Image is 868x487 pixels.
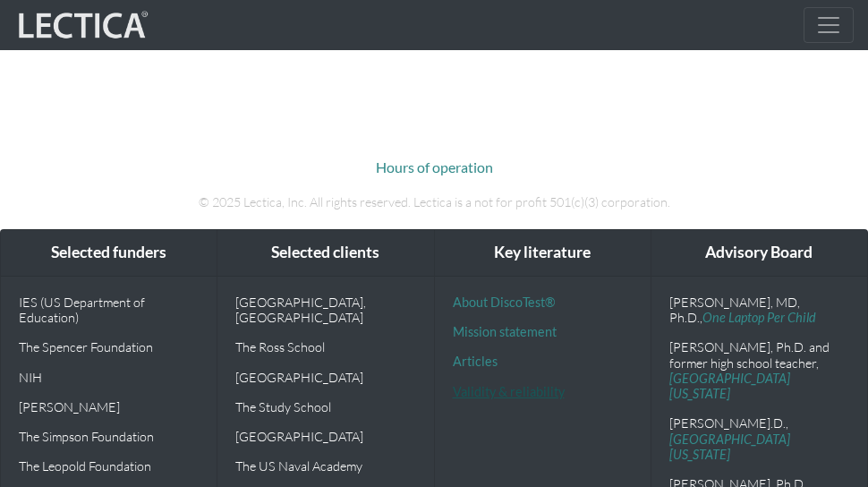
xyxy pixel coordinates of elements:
p: [GEOGRAPHIC_DATA] [235,370,415,385]
a: Hours of operation [376,158,493,175]
p: [PERSON_NAME] [19,399,199,414]
p: The Leopold Foundation [19,458,199,474]
div: Selected funders [1,230,217,276]
p: NIH [19,370,199,385]
p: The Study School [235,399,415,414]
a: Articles [453,354,498,369]
p: [PERSON_NAME], MD, Ph.D., [669,295,849,326]
p: [PERSON_NAME], Ph.D. and former high school teacher, [669,339,849,401]
button: Toggle navigation [804,7,854,43]
a: [GEOGRAPHIC_DATA][US_STATE] [669,431,790,462]
p: [GEOGRAPHIC_DATA], [GEOGRAPHIC_DATA] [235,295,415,326]
div: Advisory Board [651,230,867,276]
div: Key literature [435,230,651,276]
a: One Laptop Per Child [702,310,816,325]
p: © 2025 Lectica, Inc. All rights reserved. Lectica is a not for profit 501(c)(3) corporation. [125,192,743,212]
div: Selected clients [217,230,433,276]
p: IES (US Department of Education) [19,295,199,326]
a: Validity & reliability [453,384,565,399]
p: The US Naval Academy [235,458,415,474]
p: [GEOGRAPHIC_DATA] [235,429,415,444]
a: [GEOGRAPHIC_DATA][US_STATE] [669,371,790,401]
img: lecticalive [14,8,149,42]
p: The Ross School [235,339,415,355]
p: The Spencer Foundation [19,339,199,355]
a: Mission statement [453,324,557,339]
a: About DiscoTest® [453,295,555,310]
p: [PERSON_NAME].D., [669,415,849,462]
p: The Simpson Foundation [19,429,199,444]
